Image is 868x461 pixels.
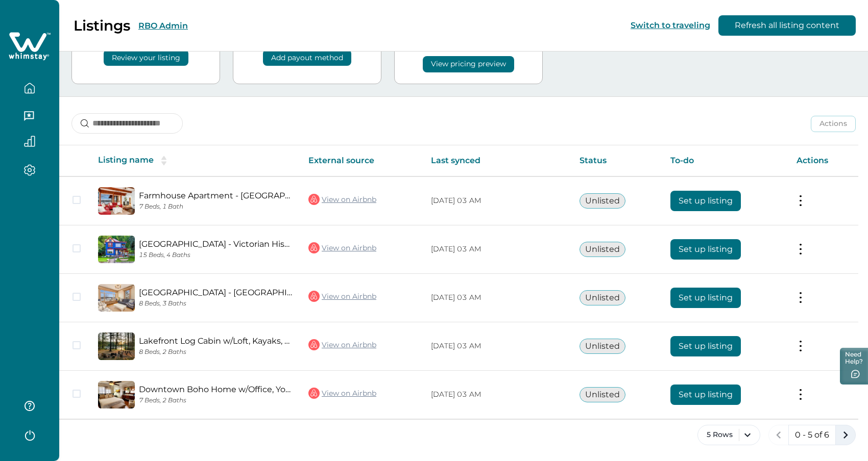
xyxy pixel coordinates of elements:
button: next page [835,425,856,445]
button: Unlisted [580,193,625,209]
button: Set up listing [670,336,741,356]
a: View on Airbnb [308,241,376,254]
button: previous page [768,425,789,445]
p: 8 Beds, 3 Baths [139,300,292,308]
button: Set up listing [670,191,741,211]
a: View on Airbnb [308,338,376,351]
button: View pricing preview [423,56,514,72]
p: 0 - 5 of 6 [795,430,829,440]
button: Unlisted [580,387,625,402]
button: Set up listing [670,239,741,260]
button: sorting [154,156,174,166]
img: propertyImage_Farmhouse Apartment - River Road Historic Home [98,187,135,215]
img: propertyImage_Downtown Boho Home w/Office, Yoga Studio,King Bed [98,381,135,408]
a: View on Airbnb [308,290,376,303]
img: propertyImage_Lakefront Log Cabin w/Loft, Kayaks, Canoe, EV [98,332,135,360]
button: Review your listing [104,49,188,66]
p: Listings [74,17,130,34]
img: propertyImage_Great River Road - Victorian Historic Home (1898) [98,236,135,263]
img: propertyImage_Riverview Apartment - River Road Historic Home [98,284,135,312]
th: Listing name [90,145,300,176]
a: View on Airbnb [308,387,376,400]
button: Add payout method [263,49,351,66]
a: View on Airbnb [308,193,376,206]
a: [GEOGRAPHIC_DATA] - Victorian Historic Home (1898) [139,239,292,249]
button: Set up listing [670,385,741,405]
p: [DATE] 03 AM [431,244,563,254]
th: Actions [788,145,858,176]
p: [DATE] 03 AM [431,341,563,351]
button: 0 - 5 of 6 [788,425,836,445]
p: 7 Beds, 1 Bath [139,203,292,211]
button: Switch to traveling [631,20,710,30]
p: [DATE] 03 AM [431,390,563,400]
button: Refresh all listing content [718,15,856,36]
p: 15 Beds, 4 Baths [139,251,292,259]
a: [GEOGRAPHIC_DATA] - [GEOGRAPHIC_DATA] [139,288,292,297]
button: RBO Admin [138,21,188,31]
th: Last synced [423,145,571,176]
th: External source [300,145,423,176]
button: 5 Rows [697,425,760,445]
a: Farmhouse Apartment - [GEOGRAPHIC_DATA] [139,191,292,200]
p: 8 Beds, 2 Baths [139,348,292,356]
button: Actions [811,116,856,132]
p: 7 Beds, 2 Baths [139,397,292,404]
th: Status [571,145,662,176]
th: To-do [662,145,788,176]
button: Unlisted [580,290,625,305]
a: Downtown Boho Home w/Office, Yoga Studio,King Bed [139,385,292,394]
button: Set up listing [670,288,741,308]
a: Lakefront Log Cabin w/Loft, Kayaks, Canoe, EV [139,336,292,346]
button: Unlisted [580,242,625,257]
p: [DATE] 03 AM [431,293,563,303]
p: [DATE] 03 AM [431,196,563,206]
button: Unlisted [580,339,625,354]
